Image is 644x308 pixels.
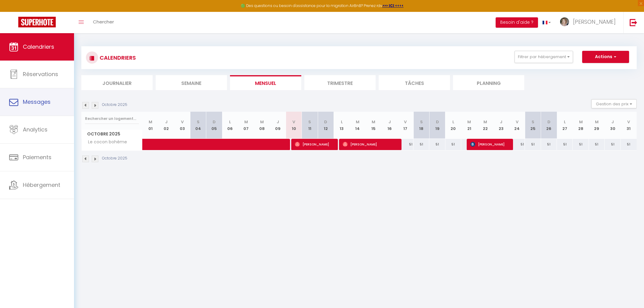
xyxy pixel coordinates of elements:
span: Calendriers [23,43,54,51]
abbr: L [564,119,566,125]
span: Chercher [93,19,114,25]
span: Réservations [23,70,58,78]
div: 51 [509,139,525,150]
span: Le cocon bohème [83,139,129,145]
span: [PERSON_NAME] [573,18,616,26]
th: 23 [493,112,509,139]
div: 51 [525,139,541,150]
abbr: M [467,119,471,125]
th: 09 [270,112,286,139]
th: 22 [477,112,493,139]
span: [PERSON_NAME] [343,138,395,150]
th: 17 [398,112,413,139]
abbr: D [324,119,327,125]
abbr: D [547,119,550,125]
th: 20 [445,112,461,139]
span: Analytics [23,126,48,133]
span: Hébergement [23,181,60,189]
th: 15 [366,112,381,139]
button: Gestion des prix [591,99,637,108]
abbr: L [452,119,454,125]
abbr: M [260,119,264,125]
li: Semaine [156,75,227,90]
th: 21 [461,112,477,139]
li: Mensuel [230,75,301,90]
h3: CALENDRIERS [98,51,136,65]
div: 51 [398,139,413,150]
abbr: J [500,119,502,125]
input: Rechercher un logement... [85,113,139,124]
th: 24 [509,112,525,139]
p: Octobre 2025 [102,156,127,161]
th: 19 [429,112,445,139]
abbr: M [149,119,152,125]
button: Besoin d'aide ? [496,17,538,28]
div: 51 [413,139,429,150]
span: Paiements [23,153,51,161]
abbr: M [579,119,583,125]
abbr: V [181,119,184,125]
th: 28 [573,112,589,139]
th: 04 [190,112,206,139]
th: 30 [605,112,621,139]
abbr: V [404,119,407,125]
button: Actions [582,51,629,63]
li: Journalier [81,75,153,90]
span: [PERSON_NAME] [470,138,507,150]
abbr: L [341,119,343,125]
th: 13 [334,112,349,139]
abbr: S [308,119,311,125]
th: 18 [413,112,429,139]
div: 51 [589,139,605,150]
li: Tâches [379,75,450,90]
img: Super Booking [18,17,56,27]
th: 27 [557,112,573,139]
th: 26 [541,112,557,139]
div: 51 [557,139,573,150]
abbr: V [627,119,630,125]
th: 06 [222,112,238,139]
abbr: M [483,119,487,125]
div: 51 [445,139,461,150]
abbr: V [516,119,518,125]
li: Trimestre [304,75,376,90]
li: Planning [453,75,524,90]
p: Octobre 2025 [102,102,127,108]
abbr: J [165,119,168,125]
abbr: D [436,119,439,125]
abbr: J [388,119,391,125]
th: 07 [238,112,254,139]
abbr: M [372,119,375,125]
th: 10 [286,112,302,139]
th: 16 [381,112,397,139]
th: 12 [318,112,334,139]
th: 11 [302,112,318,139]
abbr: S [197,119,200,125]
th: 25 [525,112,541,139]
abbr: M [595,119,599,125]
a: Chercher [88,12,119,33]
a: ... [PERSON_NAME] [555,12,623,33]
th: 05 [206,112,222,139]
div: 51 [429,139,445,150]
abbr: M [244,119,248,125]
button: Filtrer par hébergement [515,51,573,63]
abbr: M [356,119,359,125]
th: 31 [621,112,637,139]
abbr: D [213,119,216,125]
th: 14 [350,112,366,139]
img: logout [630,19,637,26]
th: 29 [589,112,605,139]
div: 51 [541,139,557,150]
abbr: V [292,119,295,125]
div: 51 [573,139,589,150]
img: ... [560,17,569,26]
abbr: L [229,119,231,125]
a: >>> ICI <<<< [382,3,404,8]
div: 51 [621,139,637,150]
span: Messages [23,98,51,106]
abbr: J [611,119,614,125]
th: 03 [174,112,190,139]
th: 08 [254,112,270,139]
